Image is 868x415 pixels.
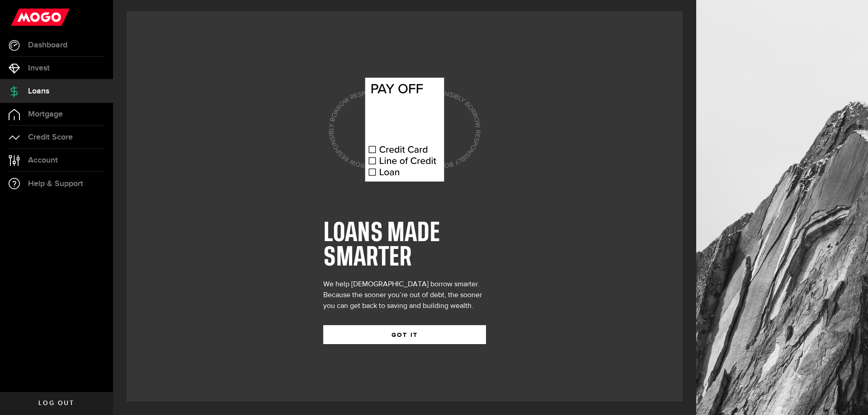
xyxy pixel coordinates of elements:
[28,64,50,72] span: Invest
[28,156,58,164] span: Account
[28,87,49,95] span: Loans
[323,325,486,344] button: GOT IT
[323,279,486,312] div: We help [DEMOGRAPHIC_DATA] borrow smarter. Because the sooner you’re out of debt, the sooner you ...
[28,110,63,118] span: Mortgage
[28,180,83,188] span: Help & Support
[323,221,486,270] h1: LOANS MADE SMARTER
[38,400,74,406] span: Log out
[28,133,73,141] span: Credit Score
[28,41,67,49] span: Dashboard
